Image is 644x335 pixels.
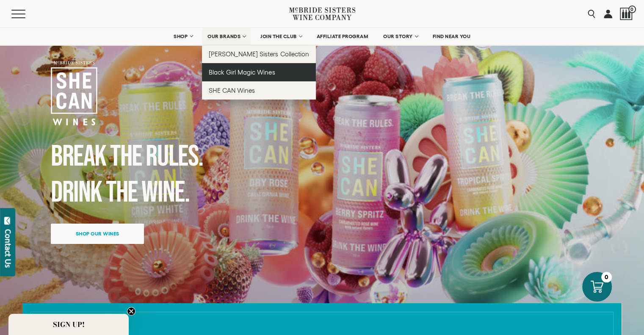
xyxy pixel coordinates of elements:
[51,224,144,244] a: Shop our wines
[61,225,134,242] span: Shop our wines
[311,28,374,45] a: AFFILIATE PROGRAM
[110,139,142,174] span: the
[209,69,275,76] span: Black Girl Magic Wines
[51,139,106,174] span: Break
[141,175,189,210] span: Wine.
[427,28,476,45] a: FIND NEAR YOU
[209,50,309,58] span: [PERSON_NAME] Sisters Collection
[202,45,316,63] a: [PERSON_NAME] Sisters Collection
[628,6,636,13] span: 0
[51,175,102,210] span: Drink
[127,307,135,316] button: Close teaser
[207,33,240,39] span: OUR BRANDS
[106,175,138,210] span: the
[146,139,203,174] span: Rules.
[601,272,612,282] div: 0
[168,28,198,45] a: SHOP
[433,33,471,39] span: FIND NEAR YOU
[174,33,188,39] span: SHOP
[202,28,251,45] a: OUR BRANDS
[11,10,42,18] button: Mobile Menu Trigger
[255,28,307,45] a: JOIN THE CLUB
[4,229,12,268] div: Contact Us
[317,33,368,39] span: AFFILIATE PROGRAM
[209,87,255,94] span: SHE CAN Wines
[260,33,297,39] span: JOIN THE CLUB
[8,314,129,335] div: SIGN UP!Close teaser
[53,319,85,329] span: SIGN UP!
[383,33,413,39] span: OUR STORY
[202,81,316,100] a: SHE CAN Wines
[378,28,423,45] a: OUR STORY
[202,63,316,81] a: Black Girl Magic Wines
